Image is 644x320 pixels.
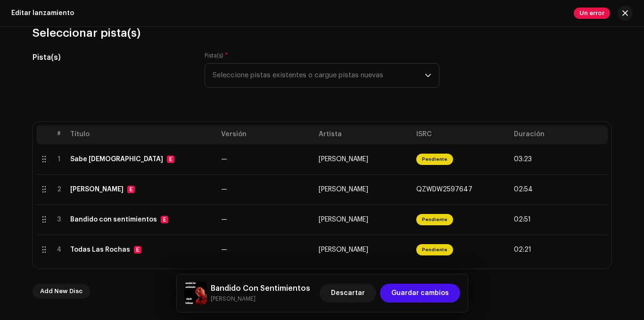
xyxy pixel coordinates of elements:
div: E [161,216,168,223]
span: 03:23 [514,156,532,163]
span: 02:21 [514,246,531,254]
span: — [221,246,227,253]
th: Versión [217,125,315,144]
span: 02:54 [514,186,533,193]
th: Duración [510,125,608,144]
span: Chechi Kalletano [319,216,368,223]
span: Descartar [331,284,365,303]
div: Bandido con sentimientos [70,216,157,223]
span: 02:51 [514,216,531,223]
h3: Seleccionar pista(s) [33,25,611,41]
span: Pendiente [416,244,453,255]
span: Chechi Kalletano [319,156,368,163]
span: Pendiente [416,214,453,225]
span: — [221,216,227,223]
small: Bandido Con Sentimientos [211,294,310,304]
div: Sabe Dios [70,156,163,163]
span: — [221,186,227,193]
span: QZWDW2597647 [416,186,472,193]
img: fd65579c-f28f-4264-bfa8-8a776fb59836 [184,282,207,304]
label: Pista(s) [205,52,228,59]
button: Guardar cambios [380,284,460,303]
span: Chechi Kalletano [319,246,368,253]
h5: Pista(s) [33,52,190,63]
span: Pendiente [416,154,453,165]
h5: Bandido Con Sentimientos [211,283,310,294]
span: Seleccione pistas existentes o cargue pistas nuevas [213,64,425,87]
button: Descartar [320,284,376,303]
div: dropdown trigger [425,64,431,87]
span: Chechi Kalletano [319,186,368,193]
span: — [221,156,227,163]
span: Guardar cambios [391,284,449,303]
div: E [167,156,174,163]
th: Artista [315,125,413,144]
th: ISRC [413,125,510,144]
th: Título [66,125,217,144]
